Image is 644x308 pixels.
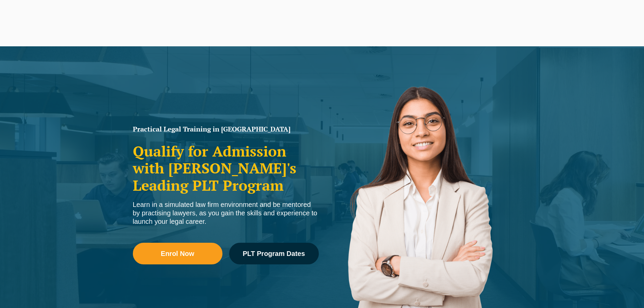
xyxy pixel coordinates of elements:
[133,126,319,133] h1: Practical Legal Training in [GEOGRAPHIC_DATA]
[133,200,319,226] div: Learn in a simulated law firm environment and be mentored by practising lawyers, as you gain the ...
[229,243,319,264] a: PLT Program Dates
[161,250,194,257] span: Enrol Now
[243,250,305,257] span: PLT Program Dates
[133,243,222,264] a: Enrol Now
[133,143,319,194] h2: Qualify for Admission with [PERSON_NAME]'s Leading PLT Program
